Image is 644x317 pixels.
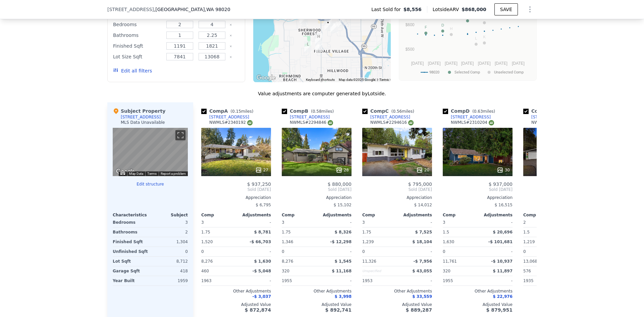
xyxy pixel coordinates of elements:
[247,181,271,187] span: $ 937,250
[454,70,480,74] text: Selected Comp
[282,212,317,218] div: Comp
[282,220,284,225] span: 3
[129,171,143,176] button: Map Data
[389,109,417,114] span: ( miles)
[113,257,149,266] div: Lot Sqft
[322,16,334,33] div: 23324 97th Ave W
[493,294,513,299] span: $ 22,976
[113,128,188,176] div: Street View
[478,61,491,66] text: [DATE]
[282,187,352,192] span: Sold [DATE]
[362,187,432,192] span: Sold [DATE]
[113,108,165,114] div: Subject Property
[483,35,486,39] text: K
[451,120,494,125] div: NWMLS # 2310204
[282,288,352,294] div: Other Adjustments
[237,247,271,256] div: -
[497,167,510,173] div: 30
[318,276,352,285] div: -
[152,276,188,285] div: 1959
[298,12,311,29] div: 23104 106th Ave W
[152,266,188,276] div: 418
[461,61,474,66] text: [DATE]
[512,61,525,66] text: [DATE]
[362,240,374,244] span: 1,239
[495,61,507,66] text: [DATE]
[205,7,230,12] span: , WA 98020
[113,247,149,256] div: Unfinished Sqft
[523,187,593,192] span: Sold [DATE]
[152,218,188,227] div: 3
[411,61,424,66] text: [DATE]
[154,6,230,13] span: , [GEOGRAPHIC_DATA]
[362,302,432,307] div: Adjusted Value
[290,114,330,120] div: [STREET_ADDRESS]
[201,288,271,294] div: Other Adjustments
[325,307,352,313] span: $ 892,741
[201,249,204,254] span: 0
[494,3,518,15] button: SAVE
[113,276,149,285] div: Year Built
[443,302,513,307] div: Adjusted Value
[201,220,204,225] span: 3
[523,108,578,114] div: Comp E
[236,212,271,218] div: Adjustments
[328,19,340,36] div: 23415 94th Pl W
[523,302,593,307] div: Adjusted Value
[362,227,396,237] div: 1.75
[120,172,125,175] button: Keyboard shortcuts
[121,120,165,125] div: MLS Data Unavailable
[416,167,429,173] div: 20
[250,240,271,244] span: -$ 66,703
[412,269,432,273] span: $ 43,055
[255,167,268,173] div: 27
[282,259,293,264] span: 8,276
[253,269,271,273] span: -$ 5,048
[406,47,415,52] text: $500
[253,294,271,299] span: -$ 3,037
[201,240,213,244] span: 1,520
[486,307,513,313] span: $ 879,951
[523,276,557,285] div: 1935
[488,240,513,244] span: -$ 101,681
[107,6,154,13] span: [STREET_ADDRESS]
[328,120,333,125] img: NWMLS Logo
[370,114,410,120] div: [STREET_ADDRESS]
[408,181,432,187] span: $ 795,000
[113,128,188,176] div: Map
[404,6,422,13] span: $8,556
[523,227,557,237] div: 1.5
[306,77,335,82] button: Keyboard shortcuts
[282,276,315,285] div: 1955
[523,220,526,225] span: 2
[406,22,415,27] text: $600
[113,52,162,61] div: Lot Size Sqft
[113,218,149,227] div: Bedrooms
[113,266,149,276] div: Garage Sqft
[254,230,271,234] span: $ 8,781
[282,108,336,114] div: Comp B
[334,14,347,31] div: 23222 92nd Ave W
[408,120,414,125] img: NWMLS Logo
[282,114,330,120] a: [STREET_ADDRESS]
[414,203,432,207] span: $ 14,012
[362,195,432,200] div: Appreciation
[489,120,494,125] img: NWMLS Logo
[334,203,352,207] span: $ 15,102
[443,269,450,273] span: 320
[494,70,524,74] text: Unselected Comp
[282,240,293,244] span: 1,346
[479,247,513,256] div: -
[425,25,427,29] text: F
[201,227,235,237] div: 1.75
[256,203,271,207] span: $ 6,795
[201,269,209,273] span: 460
[362,114,410,120] a: [STREET_ADDRESS]
[362,249,365,254] span: 0
[318,218,352,227] div: -
[302,38,314,55] div: 24202 104th Pl W
[489,181,513,187] span: $ 937,000
[147,172,157,175] a: Terms (opens in new tab)
[443,212,478,218] div: Comp
[308,109,336,114] span: ( miles)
